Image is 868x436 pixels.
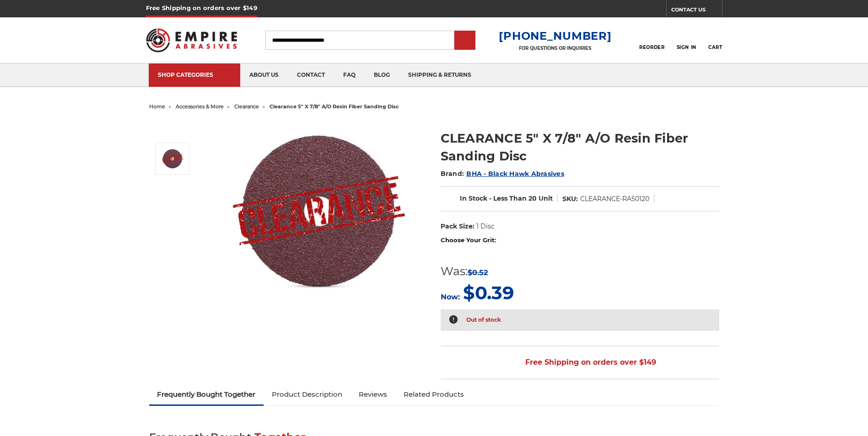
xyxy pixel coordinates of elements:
[503,353,656,372] span: Free Shipping on orders over $149
[264,384,350,404] a: Product Description
[149,384,264,404] a: Frequently Bought Together
[149,103,165,110] a: home
[350,384,395,404] a: Reviews
[468,268,488,277] span: $0.52
[441,236,719,245] label: Choose Your Grit:
[441,292,460,301] span: Now:
[708,44,722,50] span: Cart
[460,194,487,202] span: In Stock
[176,103,224,110] a: accessories & more
[580,194,649,204] dd: CLEARANCE-RA50120
[441,263,514,280] div: Was:
[441,129,719,165] h1: CLEARANCE 5" X 7/8" A/O Resin Fiber Sanding Disc
[227,120,410,302] img: CLEARANCE 5" X 7/8" A/O Resin Fiber Sanding Disc
[158,71,231,78] div: SHOP CATEGORIES
[288,64,334,87] a: contact
[334,64,365,87] a: faq
[476,222,495,231] dd: 1 Disc
[539,194,553,202] span: Unit
[161,147,184,170] img: CLEARANCE 5" X 7/8" A/O Resin Fiber Sanding Disc
[399,64,480,87] a: shipping & returns
[240,64,288,87] a: about us
[677,44,696,50] span: Sign In
[671,5,722,17] a: CONTACT US
[146,22,237,58] img: Empire Abrasives
[639,30,664,50] a: Reorder
[456,32,474,50] input: Submit
[365,64,399,87] a: blog
[463,282,514,304] span: $0.39
[441,222,474,231] dt: Pack Size:
[499,29,611,43] a: [PHONE_NUMBER]
[499,45,611,51] p: FOR QUESTIONS OR INQUIRIES
[528,194,537,202] span: 20
[466,314,501,326] p: Out of stock
[562,194,578,204] dt: SKU:
[466,170,564,178] a: BHA - Black Hawk Abrasives
[441,170,464,178] span: Brand:
[270,103,399,110] span: clearance 5" x 7/8" a/o resin fiber sanding disc
[489,194,527,202] span: - Less Than
[395,384,472,404] a: Related Products
[639,44,664,50] span: Reorder
[234,103,259,110] a: clearance
[708,30,722,50] a: Cart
